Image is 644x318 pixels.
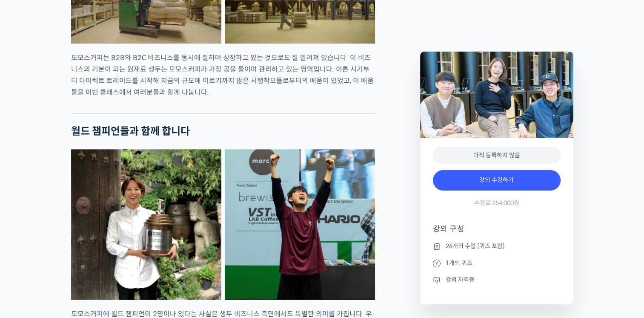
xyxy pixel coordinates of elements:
span: 수강료 254,000원 [474,199,519,207]
a: 홈 [3,247,56,269]
li: 강의 자격증 [433,275,561,285]
h4: 강의 구성 [433,224,561,241]
span: 홈 [27,260,32,267]
a: 강의 수강하기 [433,170,561,191]
strong: 월드 챔피언들과 함께 합니다 [71,125,190,138]
div: 아직 등록하지 않음 [433,147,561,164]
li: 1개의 퀴즈 [433,258,561,268]
span: 대화 [78,260,88,267]
a: 설정 [110,247,163,269]
a: 대화 [56,247,110,269]
span: 설정 [132,260,142,267]
li: 26개의 수업 (퀴즈 포함) [433,241,561,252]
p: 모모스커피는 B2B와 B2C 비즈니스를 동시에 잘하며 성장하고 있는 것으로도 잘 알려져 있습니다. 이 비즈니스의 기본이 되는 원재료 생두는 모모스커피가 가장 공을 들이며 관리... [71,52,375,98]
